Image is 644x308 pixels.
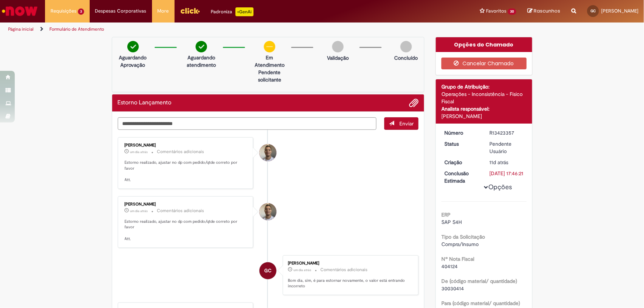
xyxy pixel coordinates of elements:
img: click_logo_yellow_360x200.png [180,5,200,16]
span: 11d atrás [490,159,509,166]
p: Aguardando atendimento [183,54,219,69]
span: um dia atrás [130,150,148,154]
button: Adicionar anexos [409,98,419,108]
dt: Criação [439,159,484,166]
span: Enviar [399,120,414,127]
small: Comentários adicionais [157,208,204,214]
b: ERP [441,211,451,218]
time: 27/08/2025 09:05:06 [293,268,311,272]
span: 3 [78,8,84,15]
img: circle-minus.png [264,41,275,52]
img: ServiceNow [1,4,39,18]
div: Padroniza [211,7,254,16]
span: 404124 [441,263,458,270]
div: [PERSON_NAME] [441,113,527,120]
dt: Conclusão Estimada [439,170,484,184]
dt: Status [439,140,484,148]
small: Comentários adicionais [157,149,204,155]
div: [PERSON_NAME] [288,261,411,266]
time: 27/08/2025 09:24:36 [130,150,148,154]
span: um dia atrás [130,209,148,213]
span: More [158,7,169,15]
span: um dia atrás [293,268,311,272]
img: check-circle-green.png [127,41,139,52]
span: 30 [508,8,516,15]
span: Rascunhos [534,7,560,14]
p: Bom dia, sim, é para estornar novamente, o valor está entrando incorreto [288,278,411,289]
ul: Trilhas de página [6,23,424,36]
textarea: Digite sua mensagem aqui... [118,117,377,130]
a: Formulário de Atendimento [49,26,104,32]
button: Enviar [384,117,419,130]
div: [PERSON_NAME] [125,202,248,207]
dt: Número [439,129,484,136]
div: Grupo de Atribuição: [441,83,527,90]
p: Validação [327,54,349,62]
span: GC [264,262,272,280]
div: 18/08/2025 08:44:31 [490,159,524,166]
b: Tipo da Solicitação [441,233,485,240]
div: Opções do Chamado [436,37,532,52]
div: Pendente Usuário [490,140,524,155]
p: Pendente solicitante [252,69,287,83]
div: Analista responsável: [441,105,527,113]
img: img-circle-grey.png [332,41,344,52]
div: Gabriele Vitoria de Oliveira Correa [259,262,276,279]
div: Joziano De Jesus Oliveira [259,203,276,220]
p: Estorno realizado, ajustar no dp com pedido/qtde correto por favor Att. [125,160,248,183]
span: SAP S4H [441,219,462,225]
span: GC [590,8,596,13]
small: Comentários adicionais [320,267,368,273]
span: Favoritos [486,7,506,15]
span: 30030414 [441,285,464,292]
span: Requisições [51,7,76,15]
p: +GenAi [235,7,254,16]
a: Rascunhos [527,8,560,15]
time: 18/08/2025 08:44:31 [490,159,509,166]
p: Estorno realizado, ajustar no dp com pedido/qtde correto por favor Att. [125,219,248,242]
span: Compra/Insumo [441,241,479,248]
b: Nº Nota Fiscal [441,256,474,262]
div: Operações - Inconsistência - Físico Fiscal [441,90,527,105]
p: Em Atendimento [252,54,287,69]
div: [DATE] 17:46:21 [490,170,524,177]
img: img-circle-grey.png [400,41,412,52]
b: De (código material/ quantidade) [441,278,517,284]
button: Cancelar Chamado [441,58,527,69]
div: R13423357 [490,129,524,136]
p: Aguardando Aprovação [115,54,151,69]
p: Concluído [394,54,418,62]
span: Despesas Corporativas [95,7,147,15]
img: check-circle-green.png [196,41,207,52]
span: [PERSON_NAME] [601,8,638,14]
a: Página inicial [8,26,34,32]
h2: Estorno Lançamento Histórico de tíquete [118,100,172,106]
time: 27/08/2025 09:24:24 [130,209,148,213]
div: [PERSON_NAME] [125,143,248,148]
b: Para (código material/ quantidade) [441,300,520,307]
div: Joziano De Jesus Oliveira [259,144,276,161]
